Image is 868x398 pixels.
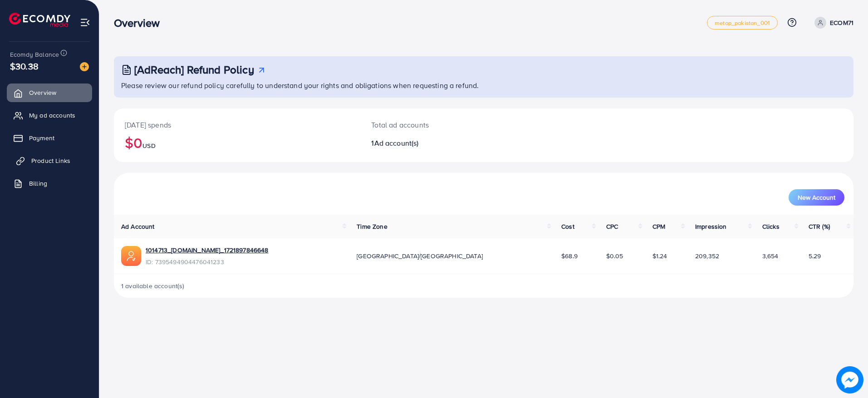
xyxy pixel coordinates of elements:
[789,189,844,206] button: New Account
[606,222,618,231] span: CPC
[561,222,574,231] span: Cost
[7,129,92,147] a: Payment
[29,133,54,142] span: Payment
[371,119,535,130] p: Total ad accounts
[146,257,269,266] span: ID: 7395494904476041233
[371,139,535,147] h2: 1
[7,84,92,102] a: Overview
[811,17,853,29] a: ECOM71
[652,251,667,260] span: $1.24
[357,222,387,231] span: Time Zone
[561,251,578,260] span: $68.9
[762,251,779,260] span: 3,654
[606,251,623,260] span: $0.05
[836,366,863,393] img: image
[707,16,778,29] a: metap_pakistan_001
[809,222,830,231] span: CTR (%)
[121,222,155,231] span: Ad Account
[29,88,56,97] span: Overview
[142,141,155,150] span: USD
[10,59,39,73] span: $30.38
[652,222,665,231] span: CPM
[830,17,853,28] p: ECOM71
[10,50,59,59] span: Ecomdy Balance
[121,80,848,91] p: Please review our refund policy carefully to understand your rights and obligations when requesti...
[29,111,75,120] span: My ad accounts
[7,152,92,170] a: Product Links
[146,246,269,255] a: 1014713_[DOMAIN_NAME]_1721897846648
[80,62,89,71] img: image
[374,138,419,148] span: Ad account(s)
[762,222,780,231] span: Clicks
[29,179,47,188] span: Billing
[695,251,719,260] span: 209,352
[809,251,821,260] span: 5.29
[125,134,349,151] h2: $0
[121,281,185,290] span: 1 available account(s)
[7,174,92,192] a: Billing
[121,246,141,266] img: ic-ads-acc.e4c84228.svg
[134,63,254,76] h3: [AdReach] Refund Policy
[7,106,92,124] a: My ad accounts
[357,251,483,260] span: [GEOGRAPHIC_DATA]/[GEOGRAPHIC_DATA]
[125,119,349,130] p: [DATE] spends
[114,16,167,29] h3: Overview
[695,222,727,231] span: Impression
[31,156,70,165] span: Product Links
[715,20,770,26] span: metap_pakistan_001
[798,194,835,201] span: New Account
[80,17,90,28] img: menu
[9,13,70,27] img: logo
